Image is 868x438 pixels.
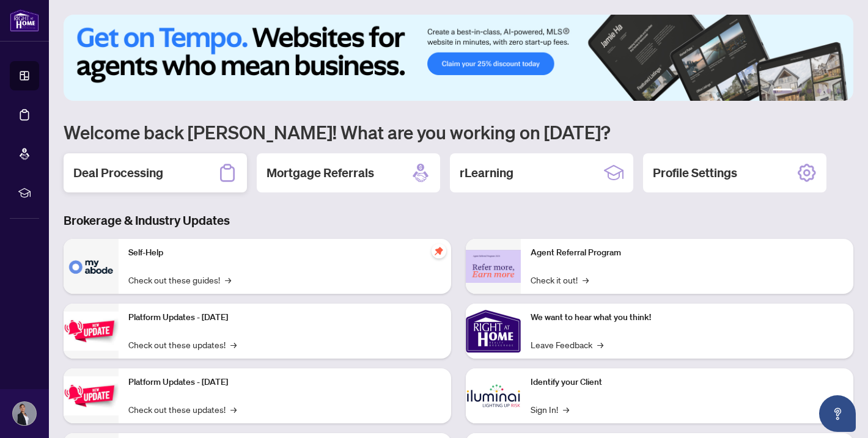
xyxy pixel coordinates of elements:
[563,403,569,416] span: →
[836,89,841,93] button: 6
[807,89,812,93] button: 3
[826,89,831,93] button: 5
[128,311,441,324] p: Platform Updates - [DATE]
[13,402,36,425] img: Profile Icon
[73,164,163,181] h2: Deal Processing
[128,376,441,389] p: Platform Updates - [DATE]
[773,89,792,93] button: 1
[225,273,231,287] span: →
[531,311,844,324] p: We want to hear what you think!
[128,273,231,287] a: Check out these guides!→
[531,273,589,287] a: Check it out!→
[460,164,513,181] h2: rLearning
[267,164,374,181] h2: Mortgage Referrals
[531,376,844,389] p: Identify your Client
[64,239,119,294] img: Self-Help
[128,246,441,260] p: Self-Help
[466,250,521,283] img: Agent Referral Program
[10,9,39,32] img: logo
[64,120,853,144] h1: Welcome back [PERSON_NAME]! What are you working on [DATE]?
[583,273,589,287] span: →
[531,338,603,351] a: Leave Feedback→
[432,244,446,258] span: pushpin
[466,368,521,423] img: Identify your Client
[817,89,822,93] button: 4
[230,338,237,351] span: →
[128,338,237,351] a: Check out these updates!→
[597,338,603,351] span: →
[64,312,119,350] img: Platform Updates - July 21, 2025
[653,164,737,181] h2: Profile Settings
[819,395,856,432] button: Open asap
[531,246,844,260] p: Agent Referral Program
[128,403,237,416] a: Check out these updates!→
[230,403,237,416] span: →
[797,89,802,93] button: 2
[64,15,853,101] img: Slide 0
[64,376,119,415] img: Platform Updates - July 8, 2025
[466,304,521,359] img: We want to hear what you think!
[531,403,569,416] a: Sign In!→
[64,212,853,229] h3: Brokerage & Industry Updates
